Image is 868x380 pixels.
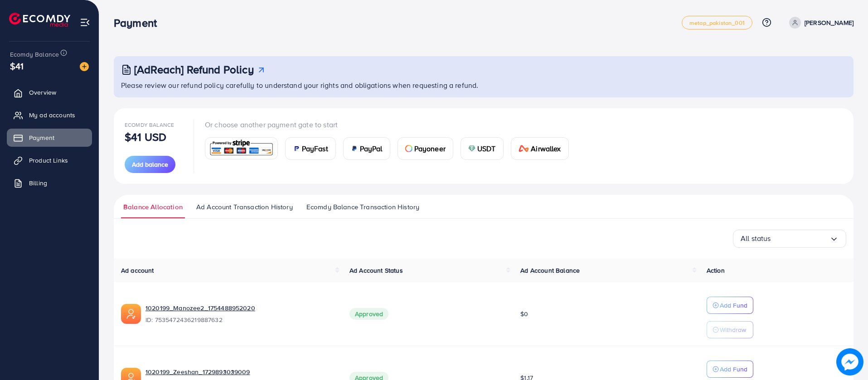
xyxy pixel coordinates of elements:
[10,50,59,59] span: Ecomdy Balance
[132,160,168,169] span: Add balance
[29,88,56,97] span: Overview
[134,63,254,76] h3: [AdReach] Refund Policy
[7,106,92,124] a: My ad accounts
[123,202,183,212] span: Balance Allocation
[351,145,358,152] img: card
[511,137,569,160] a: cardAirwallex
[7,174,92,192] a: Billing
[519,145,529,152] img: card
[707,297,753,314] button: Add Fund
[196,202,293,212] span: Ad Account Transaction History
[302,143,328,154] span: PayFast
[7,83,92,101] a: Overview
[9,13,70,27] img: logo
[145,303,335,324] div: <span class='underline'>1020199_Manozee2_1754488952020</span></br>7535472436219887632
[805,17,853,28] p: [PERSON_NAME]
[414,143,446,154] span: Payoneer
[145,303,335,313] a: 1020199_Manozee2_1754488952020
[520,266,580,275] span: Ad Account Balance
[80,17,90,28] img: menu
[771,231,829,245] input: Search for option
[7,129,92,147] a: Payment
[121,266,154,275] span: Ad account
[405,145,412,152] img: card
[520,309,528,318] span: $0
[208,139,275,158] img: card
[145,315,335,324] span: ID: 7535472436219887632
[125,121,174,129] span: Ecomdy Balance
[733,230,846,248] div: Search for option
[398,137,453,160] a: cardPayoneer
[293,145,300,152] img: card
[707,266,725,275] span: Action
[360,143,383,154] span: PayPal
[29,156,68,165] span: Product Links
[80,62,89,71] img: image
[306,202,419,212] span: Ecomdy Balance Transaction History
[786,17,853,29] a: [PERSON_NAME]
[531,143,561,154] span: Airwallex
[741,231,771,245] span: All status
[720,300,747,311] p: Add Fund
[29,178,47,188] span: Billing
[707,321,753,338] button: Withdraw
[10,59,24,72] span: $41
[837,349,863,375] img: image
[205,137,278,159] a: card
[285,137,336,160] a: cardPayFast
[121,304,141,324] img: ic-ads-acc.e4c84228.svg
[707,361,753,378] button: Add Fund
[205,119,576,130] p: Or choose another payment gate to start
[477,143,496,154] span: USDT
[145,367,335,376] a: 1020199_Zeeshan_1729893039009
[29,133,54,142] span: Payment
[682,16,752,29] a: metap_pakistan_001
[343,137,390,160] a: cardPayPal
[114,16,164,29] h3: Payment
[720,364,747,375] p: Add Fund
[29,111,75,120] span: My ad accounts
[125,156,175,173] button: Add balance
[7,151,92,169] a: Product Links
[689,20,745,26] span: metap_pakistan_001
[121,80,848,91] p: Please review our refund policy carefully to understand your rights and obligations when requesti...
[349,266,403,275] span: Ad Account Status
[720,324,746,335] p: Withdraw
[349,308,388,320] span: Approved
[461,137,504,160] a: cardUSDT
[125,131,166,142] p: $41 USD
[468,145,475,152] img: card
